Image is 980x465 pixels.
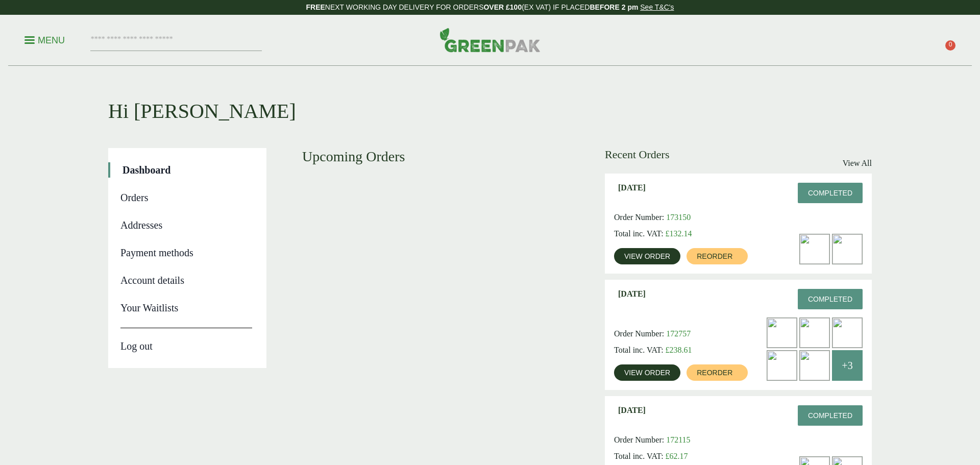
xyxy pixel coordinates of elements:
[808,295,852,303] span: Completed
[832,318,862,348] img: 8oz_kraft_a-300x200.jpg
[614,346,664,354] span: Total inc. VAT:
[614,213,664,222] span: Order Number:
[666,213,691,222] span: 173150
[120,190,252,205] a: Orders
[605,148,669,161] h3: Recent Orders
[120,217,252,233] a: Addresses
[666,229,692,238] bdi: 132.14
[108,66,872,124] h1: Hi [PERSON_NAME]
[640,3,674,11] a: See T&C's
[614,435,664,444] span: Order Number:
[120,300,252,315] a: Your Waitlists
[697,369,732,376] span: Reorder
[666,435,690,444] span: 172115
[800,351,829,380] img: 10160.05-High-300x300.jpg
[614,364,680,381] a: View order
[687,248,748,264] a: Reorder
[697,253,732,260] span: Reorder
[666,229,670,238] span: £
[120,273,252,288] a: Account details
[614,248,680,264] a: View order
[808,411,852,420] span: Completed
[24,34,65,44] a: Menu
[120,328,252,354] a: Log out
[687,364,748,381] a: Reorder
[618,405,646,415] span: [DATE]
[843,157,872,169] a: View All
[302,148,569,165] h3: Upcoming Orders
[767,351,797,380] img: 12oz_kraft_a-300x200.jpg
[614,329,664,338] span: Order Number:
[666,346,692,354] bdi: 238.61
[666,452,670,460] span: £
[120,245,252,260] a: Payment methods
[800,234,829,264] img: IMG_5658-300x200.jpg
[767,318,797,348] img: dsc_0111a_1_3-300x449.jpg
[439,28,541,52] img: GreenPak Supplies
[945,40,955,51] span: 0
[800,318,829,348] img: 10kraft-300x200.jpg
[618,183,646,192] span: [DATE]
[614,229,664,238] span: Total inc. VAT:
[666,329,691,338] span: 172757
[666,346,670,354] span: £
[614,452,664,460] span: Total inc. VAT:
[306,3,325,11] strong: FREE
[122,162,252,178] a: Dashboard
[624,253,670,260] span: View order
[666,452,688,460] bdi: 62.17
[624,369,670,376] span: View order
[808,189,852,197] span: Completed
[590,3,638,11] strong: BEFORE 2 pm
[832,234,862,264] img: Kraft-Bowl-500ml-with-Nachos-300x200.jpg
[24,34,65,46] p: Menu
[483,3,522,11] strong: OVER £100
[842,358,852,373] span: +3
[618,289,646,299] span: [DATE]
